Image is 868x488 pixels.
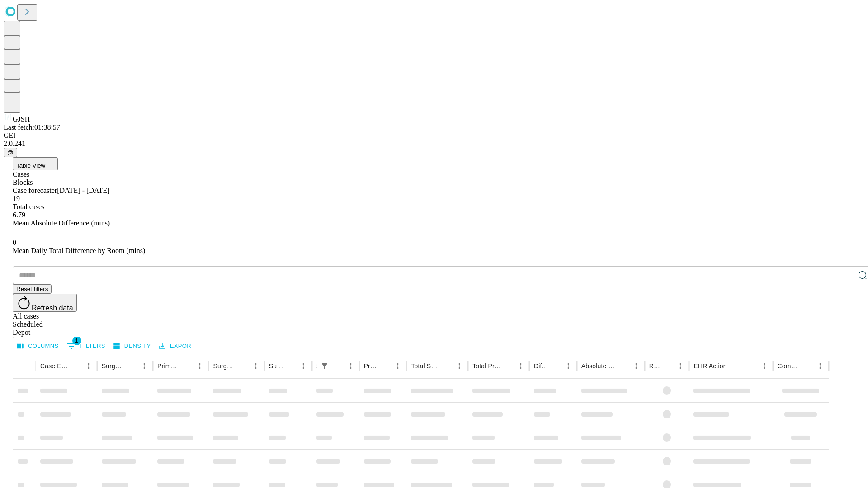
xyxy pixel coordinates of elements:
button: Menu [453,360,466,372]
button: Sort [440,360,453,372]
button: Table View [13,157,58,170]
span: Mean Daily Total Difference by Room (mins) [13,247,145,254]
div: Difference [534,362,548,370]
button: Refresh data [13,294,77,312]
button: Menu [758,360,771,372]
div: Primary Service [157,362,180,370]
button: Menu [344,360,357,372]
button: Select columns [15,339,61,353]
div: 2.0.241 [4,140,864,148]
button: Sort [661,360,674,372]
div: Predicted In Room Duration [364,362,378,370]
span: 19 [13,195,20,202]
span: 0 [13,239,16,246]
button: Sort [181,360,193,372]
div: Scheduled In Room Duration [316,362,317,370]
span: 6.79 [13,211,25,219]
div: Case Epic Id [40,362,69,370]
div: 1 active filter [318,360,331,372]
div: Total Scheduled Duration [411,362,439,370]
span: @ [7,149,14,156]
button: Export [157,339,197,353]
span: 1 [72,336,81,345]
button: Sort [549,360,562,372]
span: Refresh data [32,304,73,312]
button: Menu [514,360,527,372]
button: Sort [617,360,630,372]
span: [DATE] - [DATE] [57,187,109,194]
button: Menu [193,360,206,372]
button: @ [4,148,17,157]
div: Total Predicted Duration [472,362,501,370]
button: Menu [392,360,404,372]
button: Menu [814,360,826,372]
span: Mean Absolute Difference (mins) [13,219,110,227]
button: Sort [70,360,82,372]
div: GEI [4,131,864,140]
span: GJSH [13,115,30,123]
div: Surgeon Name [102,362,124,370]
span: Case forecaster [13,187,57,194]
button: Sort [801,360,814,372]
button: Sort [379,360,392,372]
div: Surgery Name [213,362,236,370]
button: Sort [284,360,297,372]
button: Menu [630,360,642,372]
span: Total cases [13,203,44,211]
button: Menu [82,360,95,372]
button: Sort [125,360,138,372]
div: Surgery Date [269,362,283,370]
button: Sort [728,360,741,372]
button: Sort [332,360,344,372]
button: Sort [502,360,514,372]
div: Resolved in EHR [649,362,661,370]
button: Menu [138,360,151,372]
button: Menu [562,360,575,372]
button: Reset filters [13,284,52,294]
div: Comments [778,362,800,370]
button: Show filters [65,339,108,353]
button: Show filters [318,360,331,372]
div: Absolute Difference [581,362,616,370]
button: Density [111,339,153,353]
button: Sort [237,360,250,372]
span: Reset filters [16,286,48,292]
span: Last fetch: 01:38:57 [4,123,60,131]
button: Menu [674,360,687,372]
button: Menu [297,360,310,372]
div: EHR Action [693,362,726,370]
button: Menu [250,360,262,372]
span: Table View [16,162,45,169]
